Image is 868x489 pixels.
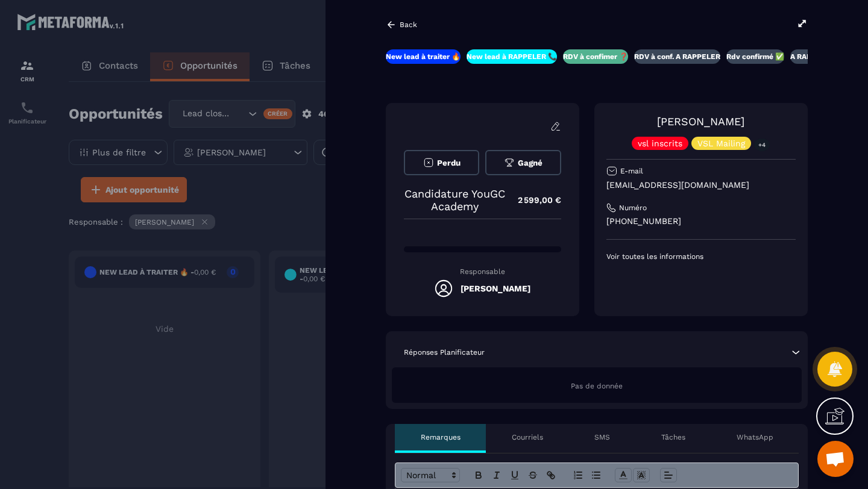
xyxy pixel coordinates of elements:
p: 2 599,00 € [506,188,561,212]
button: Gagné [485,150,561,175]
p: Courriels [512,432,543,442]
p: VSL Mailing [697,139,745,148]
p: Voir toutes les informations [606,252,796,261]
p: +4 [754,139,770,151]
p: Remarques [421,432,461,442]
h5: [PERSON_NAME] [461,284,530,293]
p: vsl inscrits [638,139,682,148]
p: Numéro [619,203,647,213]
a: Ouvrir le chat [817,441,854,477]
p: E-mail [620,166,643,176]
p: SMS [594,432,610,442]
span: Pas de donnée [571,382,623,390]
p: Tâches [661,432,685,442]
p: Responsable [404,267,561,276]
button: Perdu [404,150,479,175]
span: Perdu [437,158,461,167]
p: WhatsApp [737,432,773,442]
span: Gagné [518,158,542,167]
p: [PHONE_NUMBER] [606,216,796,227]
p: Réponses Planificateur [404,347,485,357]
a: [PERSON_NAME] [657,115,744,128]
p: [EMAIL_ADDRESS][DOMAIN_NAME] [606,179,796,191]
p: Candidature YouGC Academy [404,187,506,213]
